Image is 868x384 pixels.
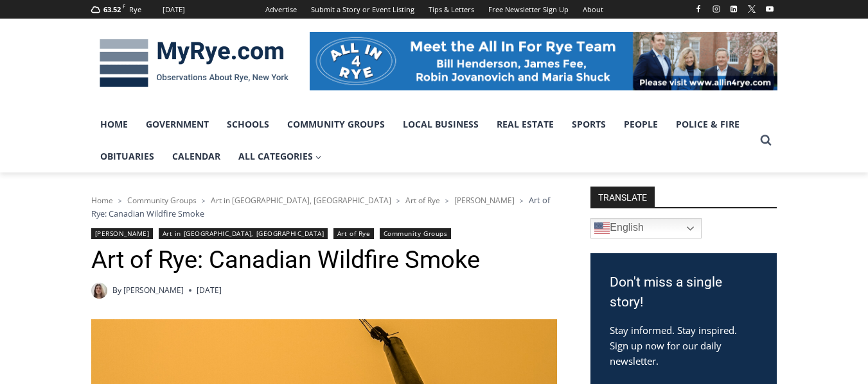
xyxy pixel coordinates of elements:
[405,195,440,206] a: Art of Rye
[127,195,197,206] a: Community Groups
[229,140,331,172] a: All Categories
[202,196,206,205] span: >
[91,108,137,140] a: Home
[610,272,757,313] h3: Don't miss a single story!
[762,1,777,17] a: YouTube
[278,108,394,140] a: Community Groups
[91,228,154,239] a: [PERSON_NAME]
[520,196,524,205] span: >
[310,32,777,90] img: All in for Rye
[754,129,777,152] button: View Search Form
[103,4,121,14] span: 63.52
[91,283,107,299] img: (PHOTO: MyRye.com intern Amélie Coghlan, 2025. Contributed.)
[211,195,391,206] a: Art in [GEOGRAPHIC_DATA], [GEOGRAPHIC_DATA]
[394,108,488,140] a: Local Business
[91,195,113,206] a: Home
[667,108,748,140] a: Police & Fire
[91,140,163,172] a: Obituaries
[691,1,706,17] a: Facebook
[137,108,218,140] a: Government
[91,194,557,220] nav: Breadcrumbs
[590,218,702,238] a: English
[112,284,121,296] span: By
[454,195,515,206] a: [PERSON_NAME]
[488,108,563,140] a: Real Estate
[159,228,328,239] a: Art in [GEOGRAPHIC_DATA], [GEOGRAPHIC_DATA]
[118,196,122,205] span: >
[744,1,759,17] a: X
[380,228,451,239] a: Community Groups
[615,108,667,140] a: People
[396,196,400,205] span: >
[163,140,229,172] a: Calendar
[726,1,741,17] a: Linkedin
[123,3,125,10] span: F
[218,108,278,140] a: Schools
[333,228,374,239] a: Art of Rye
[590,187,655,207] strong: TRANSLATE
[610,322,757,369] p: Stay informed. Stay inspired. Sign up now for our daily newsletter.
[563,108,615,140] a: Sports
[129,4,141,15] div: Rye
[91,283,107,299] a: Author image
[91,194,550,219] span: Art of Rye: Canadian Wildfire Smoke
[163,4,185,15] div: [DATE]
[445,196,449,205] span: >
[594,221,610,236] img: en
[709,1,724,17] a: Instagram
[91,246,557,275] h1: Art of Rye: Canadian Wildfire Smoke
[91,30,297,97] img: MyRye.com
[238,149,322,163] span: All Categories
[197,284,222,296] time: [DATE]
[123,285,184,296] a: [PERSON_NAME]
[91,108,754,173] nav: Primary Navigation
